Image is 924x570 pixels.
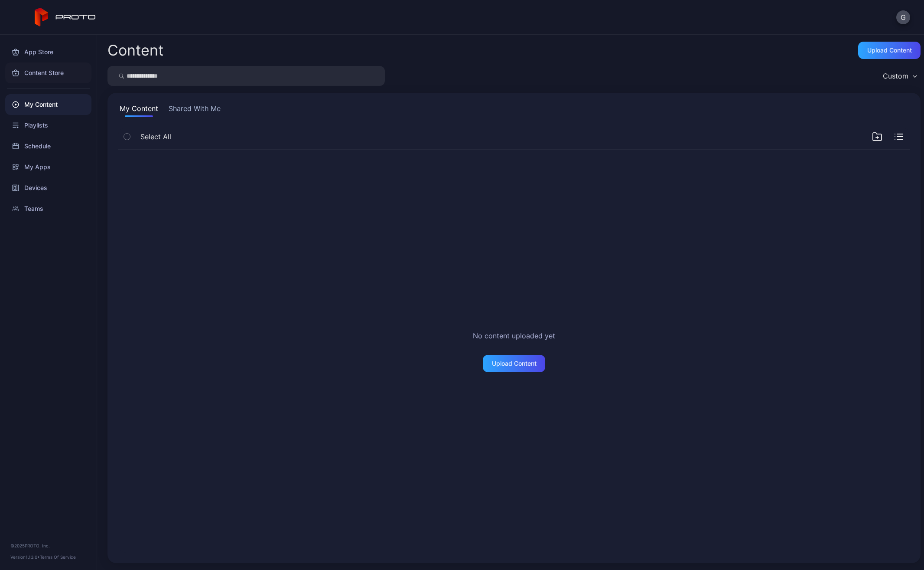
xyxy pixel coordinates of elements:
[107,43,163,58] div: Content
[473,331,555,341] h2: No content uploaded yet
[5,157,91,177] a: My Apps
[492,360,537,367] div: Upload Content
[878,66,921,86] button: Custom
[5,42,91,62] a: App Store
[167,103,222,117] button: Shared With Me
[5,115,91,136] a: Playlists
[40,554,76,560] a: Terms Of Service
[10,542,86,549] div: © 2025 PROTO, Inc.
[883,72,908,80] div: Custom
[5,177,91,198] a: Devices
[858,42,921,59] button: Upload Content
[10,554,40,560] span: Version 1.13.0 •
[5,94,91,115] a: My Content
[896,10,910,24] button: G
[5,136,91,157] a: Schedule
[140,131,171,142] span: Select All
[118,103,160,117] button: My Content
[5,198,91,219] a: Teams
[867,47,912,54] div: Upload Content
[483,355,545,372] button: Upload Content
[5,62,91,83] a: Content Store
